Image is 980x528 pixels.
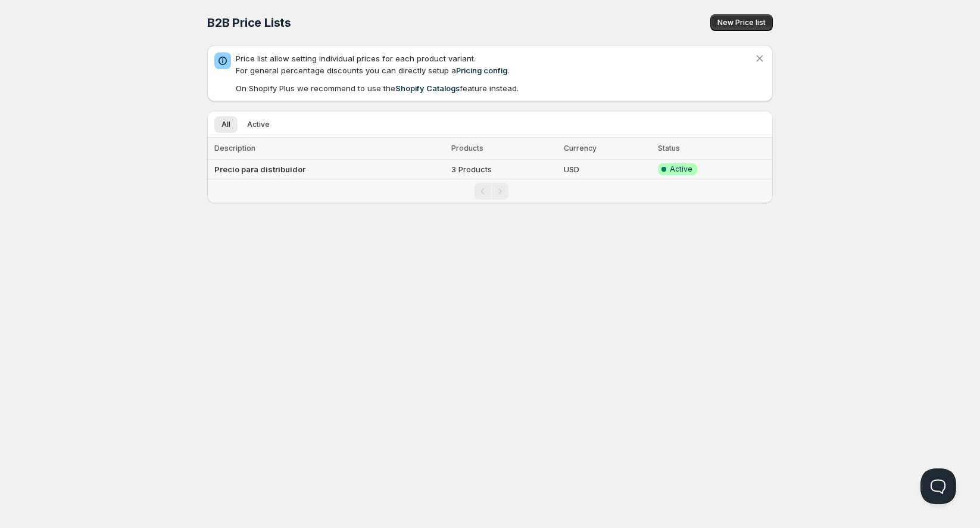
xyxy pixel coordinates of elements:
[236,52,754,76] p: Price list allow setting individual prices for each product variant. For general percentage disco...
[717,18,766,27] span: New Price list
[214,164,305,174] b: Precio para distribuidor
[221,120,230,129] span: All
[920,468,956,504] iframe: Help Scout Beacon - Open
[395,83,460,93] a: Shopify Catalogs
[207,179,773,203] nav: Pagination
[451,144,483,153] span: Products
[658,144,680,153] span: Status
[560,160,654,179] td: USD
[456,66,507,75] a: Pricing config
[236,82,754,94] p: On Shopify Plus we recommend to use the feature instead.
[751,50,768,67] button: Dismiss notification
[564,144,597,153] span: Currency
[448,160,560,179] td: 3 Products
[214,144,255,153] span: Description
[247,120,270,129] span: Active
[207,15,291,30] span: B2B Price Lists
[670,164,692,174] span: Active
[710,14,773,31] button: New Price list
